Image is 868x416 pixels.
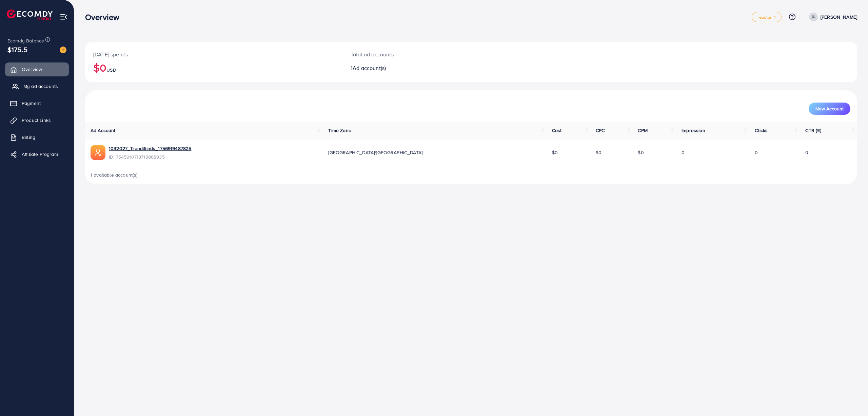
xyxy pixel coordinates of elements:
[757,15,775,19] span: regular_1
[805,127,821,134] span: CTR (%)
[5,147,69,161] a: Affiliate Program
[91,171,138,178] span: 1 available account(s)
[91,145,105,160] img: ic-ads-acc.e4c84228.svg
[22,151,58,158] span: Affiliate Program
[638,149,644,156] span: $0
[552,149,558,156] span: $0
[755,127,768,134] span: Clicks
[91,127,116,134] span: Ad Account
[821,13,857,21] p: [PERSON_NAME]
[351,50,527,58] p: Total ad accounts
[22,100,41,107] span: Payment
[22,66,42,73] span: Overview
[60,47,66,53] img: image
[328,149,422,156] span: [GEOGRAPHIC_DATA]/[GEOGRAPHIC_DATA]
[839,385,863,411] iframe: Chat
[5,96,69,110] a: Payment
[22,134,35,141] span: Billing
[5,62,69,76] a: Overview
[109,153,191,160] span: ID: 7545910718719868935
[806,13,857,21] a: [PERSON_NAME]
[93,61,334,74] h2: $0
[682,127,705,134] span: Impression
[552,127,562,134] span: Cost
[353,64,386,72] span: Ad account(s)
[5,79,69,93] a: My ad accounts
[5,113,69,127] a: Product Links
[85,12,125,22] h3: Overview
[596,127,605,134] span: CPC
[106,67,116,73] span: USD
[7,37,44,44] span: Ecomdy Balance
[22,117,51,124] span: Product Links
[805,149,808,156] span: 0
[7,44,27,54] span: $175.5
[755,149,758,156] span: 0
[351,65,527,71] h2: 1
[328,127,351,134] span: Time Zone
[7,10,53,20] img: logo
[93,50,334,58] p: [DATE] spends
[815,106,844,111] span: New Account
[60,13,67,21] img: menu
[5,130,69,144] a: Billing
[596,149,601,156] span: $0
[682,149,685,156] span: 0
[752,12,781,22] a: regular_1
[109,145,191,152] a: 1032027_Trendifiinds_1756919487825
[638,127,647,134] span: CPM
[23,83,58,90] span: My ad accounts
[809,103,850,115] button: New Account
